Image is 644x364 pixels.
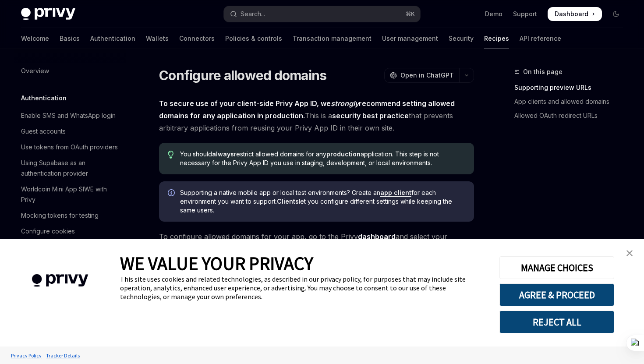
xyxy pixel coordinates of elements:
button: REJECT ALL [499,311,614,333]
strong: always [212,150,234,158]
span: Dashboard [555,10,588,18]
strong: Clients [277,198,299,205]
a: Overview [14,63,126,79]
a: Demo [485,10,502,18]
a: App clients and allowed domains [514,95,630,109]
span: WE VALUE YOUR PRIVACY [120,252,313,275]
div: Using Supabase as an authentication provider [21,158,121,179]
a: Using Supabase as an authentication provider [14,155,126,181]
a: Policies & controls [225,28,282,49]
a: Tracker Details [44,348,82,363]
a: dashboard [358,232,396,241]
strong: security best practice [332,111,409,120]
em: strongly [331,99,359,108]
a: Connectors [179,28,215,49]
img: dark logo [21,8,75,20]
div: Enable SMS and WhatsApp login [21,110,116,121]
strong: dashboard [358,232,396,241]
a: Transaction management [293,28,372,49]
div: Worldcoin Mini App SIWE with Privy [21,184,121,205]
button: Open in ChatGPT [384,68,459,83]
a: Supporting preview URLs [514,81,630,95]
span: To configure allowed domains for your app, go to the Privy and select your production app from th... [159,230,474,267]
span: This is a that prevents arbitrary applications from reusing your Privy App ID in their own site. [159,97,474,134]
a: Wallets [146,28,169,49]
h5: Authentication [21,93,67,103]
div: Mocking tokens for testing [21,210,99,221]
a: Welcome [21,28,49,49]
span: Open in ChatGPT [400,71,454,80]
a: Allowed OAuth redirect URLs [514,109,630,123]
strong: To secure use of your client-side Privy App ID, we recommend setting allowed domains for any appl... [159,99,455,120]
div: Configure cookies [21,226,75,237]
svg: Info [168,189,177,198]
a: Guest accounts [14,124,126,139]
span: ⌘ K [406,11,415,18]
div: This site uses cookies and related technologies, as described in our privacy policy, for purposes... [120,275,486,301]
a: Mocking tokens for testing [14,208,126,223]
button: Open search [224,6,420,22]
a: Authentication [90,28,135,49]
a: close banner [621,244,638,262]
a: Worldcoin Mini App SIWE with Privy [14,181,126,208]
img: close banner [626,250,633,256]
a: Use tokens from OAuth providers [14,139,126,155]
a: Support [513,10,537,18]
img: company logo [13,262,107,300]
button: MANAGE CHOICES [499,256,614,279]
a: User management [382,28,438,49]
a: Enable SMS and WhatsApp login [14,108,126,124]
a: Recipes [484,28,509,49]
h1: Configure allowed domains [159,67,326,83]
button: Toggle dark mode [609,7,623,21]
div: Search... [241,9,265,19]
strong: production [326,150,361,158]
div: Overview [21,66,49,76]
svg: Tip [168,151,174,159]
span: Supporting a native mobile app or local test environments? Create an for each environment you wan... [180,188,465,215]
span: You should restrict allowed domains for any application. This step is not necessary for the Privy... [180,150,465,167]
a: Security [449,28,474,49]
button: AGREE & PROCEED [499,283,614,306]
a: app client [380,189,411,197]
a: Configure cookies [14,223,126,239]
div: Guest accounts [21,126,66,137]
div: Use tokens from OAuth providers [21,142,118,152]
a: Privacy Policy [9,348,44,363]
a: Basics [60,28,80,49]
a: API reference [520,28,561,49]
a: Dashboard [548,7,602,21]
span: On this page [523,67,563,77]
